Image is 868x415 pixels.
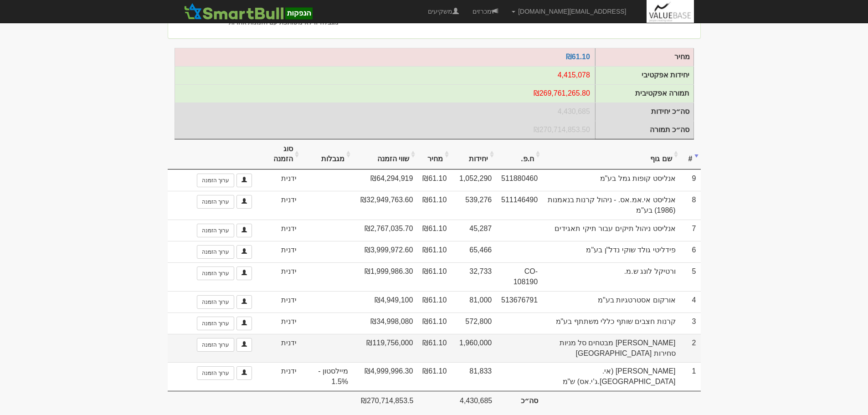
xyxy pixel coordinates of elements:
td: ידנית [257,220,301,241]
td: ₪61.10 [417,291,451,313]
td: פידליטי גולד שוקי נדל"ן בע"מ [542,241,680,262]
td: ₪61.10 [417,169,451,191]
td: 7 [680,220,701,241]
td: ₪61.10 [417,362,451,391]
td: 513676791 [496,291,542,313]
td: 9 [680,169,701,191]
td: 45,287 [451,220,496,241]
a: ערוך הזמנה [197,366,234,380]
a: ערוך הזמנה [197,224,234,237]
td: 1,052,290 [451,169,496,191]
td: סה״כ תמורה [595,121,693,139]
td: [PERSON_NAME] מבטחים סל מניות סחירות [GEOGRAPHIC_DATA] [542,334,680,363]
a: ערוך הזמנה [197,266,234,280]
th: #: activate to sort column ascending [680,139,701,170]
a: ערוך הזמנה [197,317,234,330]
td: ידנית [257,169,301,191]
td: 572,800 [451,313,496,334]
td: 6 [680,241,701,262]
td: ₪3,999,972.60 [353,241,417,262]
td: ₪1,999,986.30 [353,262,417,291]
td: 2 [680,334,701,363]
span: מיילסטון - 1.5% [306,366,348,387]
td: תמורה אפקטיבית [175,84,595,102]
td: [PERSON_NAME] (אי.[GEOGRAPHIC_DATA].ג'י.אס) ש"מ [542,362,680,391]
img: SmartBull Logo [181,2,315,20]
td: ידנית [257,191,301,220]
td: 511146490 [496,191,542,220]
a: ערוך הזמנה [197,174,234,187]
td: 8 [680,191,701,220]
td: קרנות חצבים שותף כללי משתתף בע"מ [542,313,680,334]
td: ₪61.10 [417,334,451,363]
td: אנליסט ניהול תיקים עבור תיקי תאגידים [542,220,680,241]
td: 539,276 [451,191,496,220]
td: יחידות אפקטיבי [175,66,595,84]
td: סה״כ יחידות [595,102,693,121]
th: ח.פ.: activate to sort column ascending [496,139,542,170]
a: ערוך הזמנה [197,195,234,209]
a: ערוך הזמנה [197,338,234,352]
td: 65,466 [451,241,496,262]
td: ₪32,949,763.60 [353,191,417,220]
a: ערוך הזמנה [197,295,234,309]
td: 32,733 [451,262,496,291]
td: 511880460 [496,169,542,191]
td: 1 [680,362,701,391]
th: סוג הזמנה: activate to sort column ascending [257,139,301,170]
a: ערוך הזמנה [197,245,234,259]
strong: סה״כ [521,397,538,405]
td: 3 [680,313,701,334]
td: יחידות אפקטיבי [595,67,693,85]
td: ₪119,756,000 [353,334,417,363]
td: אורקום אסטרטגיות בע"מ [542,291,680,313]
td: 81,833 [451,362,496,391]
td: 81,000 [451,291,496,313]
th: שם גוף: activate to sort column ascending [542,139,680,170]
td: ₪64,294,919 [353,169,417,191]
td: ₪2,767,035.70 [353,220,417,241]
td: ידנית [257,262,301,291]
td: ₪4,999,996.30 [353,362,417,391]
td: ₪61.10 [417,313,451,334]
td: 1,960,000 [451,334,496,363]
td: ₪61.10 [417,220,451,241]
td: ₪4,949,100 [353,291,417,313]
td: ידנית [257,313,301,334]
td: ₪34,998,080 [353,313,417,334]
td: תמורה אפקטיבית [595,85,693,103]
td: ידנית [257,241,301,262]
th: מחיר: activate to sort column ascending [417,139,451,170]
a: ₪61.10 [566,53,590,61]
td: ידנית [257,291,301,313]
th: שווי הזמנה: activate to sort column ascending [353,139,417,170]
td: 4,430,685 [451,391,496,409]
td: ₪61.10 [417,262,451,291]
th: מגבלות: activate to sort column ascending [301,139,353,170]
td: 4 [680,291,701,313]
td: 5 [680,262,701,291]
td: סה״כ יחידות [175,102,595,121]
td: ורטיקל לונג ש.מ. [542,262,680,291]
td: ₪61.10 [417,191,451,220]
td: ₪61.10 [417,241,451,262]
td: אנליסט אי.אמ.אס. - ניהול קרנות בנאמנות (1986) בע"מ [542,191,680,220]
td: מחיר [595,48,693,67]
td: ₪270,714,853.5 [353,391,417,409]
td: סה״כ תמורה [175,121,595,139]
th: יחידות: activate to sort column ascending [451,139,496,170]
td: CO-108190 [496,262,542,291]
td: ידנית [257,362,301,391]
td: אנליסט קופות גמל בע"מ [542,169,680,191]
td: ידנית [257,334,301,363]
